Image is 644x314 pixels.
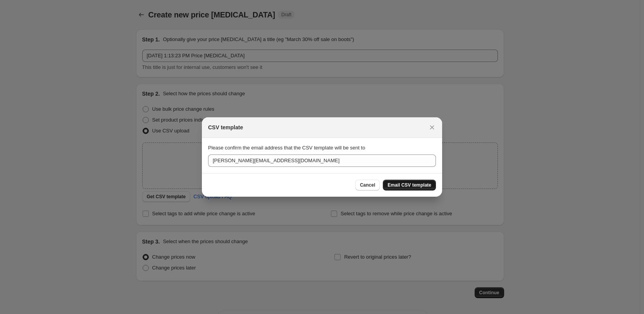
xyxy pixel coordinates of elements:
[427,122,437,133] button: Close
[355,180,380,190] button: Cancel
[387,182,431,188] span: Email CSV template
[360,182,375,188] span: Cancel
[208,124,243,131] h2: CSV template
[208,145,365,151] span: Please confirm the email address that the CSV template will be sent to
[383,180,436,190] button: Email CSV template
